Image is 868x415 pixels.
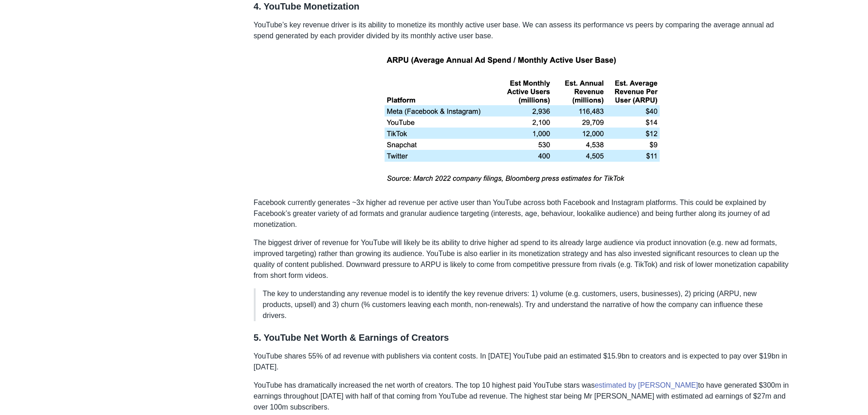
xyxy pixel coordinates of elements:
[263,288,788,321] p: The key to understanding any revenue model is to identify the key revenue drivers: 1) volume (e.g...
[254,20,795,41] p: YouTube’s key revenue driver is its ability to monetize its monthly active user base. We can asse...
[254,380,795,413] p: YouTube has dramatically increased the net worth of creators. The top 10 highest paid YouTube sta...
[254,332,795,343] h3: 5. YouTube Net Worth & Earnings of Creators
[254,1,795,12] h3: 4. YouTube Monetization
[379,49,669,190] img: arpu comparison
[254,237,795,281] p: The biggest driver of revenue for YouTube will likely be its ability to drive higher ad spend to ...
[254,197,795,230] p: Facebook currently generates ~3x higher ad revenue per active user than YouTube across both Faceb...
[595,381,698,389] a: estimated by [PERSON_NAME]
[254,351,795,373] p: YouTube shares 55% of ad revenue with publishers via content costs. In [DATE] YouTube paid an est...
